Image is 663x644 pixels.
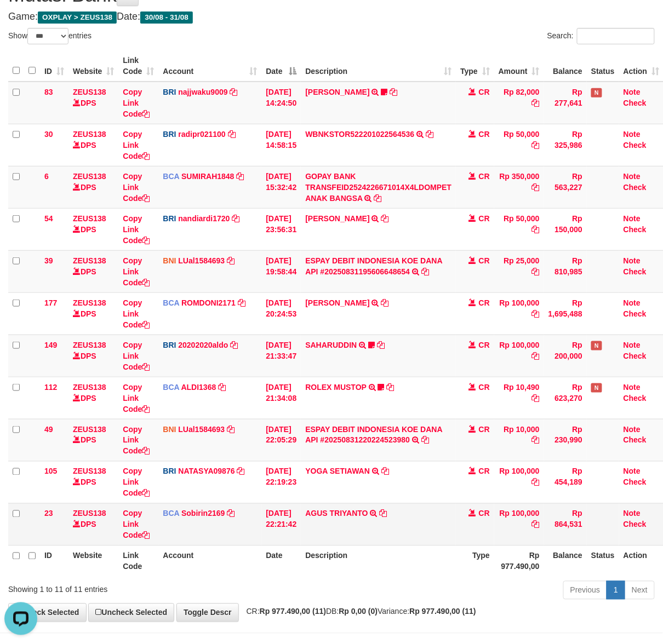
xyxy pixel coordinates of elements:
[227,256,235,265] a: Copy LUal1584693 to clipboard
[38,12,117,24] span: OXPLAY > ZEUS138
[479,130,490,139] span: CR
[68,461,118,503] td: DPS
[261,335,301,377] td: [DATE] 21:33:47
[339,607,378,616] strong: Rp 0,00 (0)
[227,425,235,434] a: Copy LUal1584693 to clipboard
[544,250,587,292] td: Rp 810,985
[176,603,239,622] a: Toggle Descr
[532,478,540,487] a: Copy Rp 100,000 to clipboard
[178,130,225,139] a: radipr021100
[624,130,641,139] a: Note
[544,166,587,208] td: Rp 563,227
[158,545,261,577] th: Account
[163,256,176,265] span: BNI
[44,256,53,265] span: 39
[305,298,369,307] a: [PERSON_NAME]
[494,377,544,419] td: Rp 10,490
[123,383,150,413] a: Copy Link Code
[494,461,544,503] td: Rp 100,000
[544,82,587,124] td: Rp 277,641
[8,28,92,44] label: Show entries
[73,256,106,265] a: ZEUS138
[261,124,301,166] td: [DATE] 14:58:15
[73,130,106,139] a: ZEUS138
[587,50,619,82] th: Status
[624,467,641,476] a: Note
[118,50,158,82] th: Link Code: activate to sort column ascending
[163,298,179,307] span: BCA
[494,208,544,250] td: Rp 50,000
[261,50,301,82] th: Date: activate to sort column descending
[228,130,236,139] a: Copy radipr021100 to clipboard
[544,545,587,577] th: Balance
[456,50,494,82] th: Type: activate to sort column ascending
[163,214,176,223] span: BRI
[261,208,301,250] td: [DATE] 23:56:31
[479,467,490,476] span: CR
[44,383,57,392] span: 112
[624,436,647,445] a: Check
[73,341,106,349] a: ZEUS138
[123,88,150,118] a: Copy Link Code
[8,12,655,22] h4: Game: Date:
[44,130,53,139] span: 30
[421,436,429,445] a: Copy ESPAY DEBIT INDONESIA KOE DANA API #20250831220224523980 to clipboard
[163,341,176,349] span: BRI
[73,172,106,181] a: ZEUS138
[544,419,587,461] td: Rp 230,990
[261,419,301,461] td: [DATE] 22:05:29
[68,250,118,292] td: DPS
[123,256,150,287] a: Copy Link Code
[479,298,490,307] span: CR
[123,214,150,245] a: Copy Link Code
[479,509,490,518] span: CR
[494,419,544,461] td: Rp 10,000
[532,267,540,276] a: Copy Rp 25,000 to clipboard
[305,214,369,223] a: [PERSON_NAME]
[544,377,587,419] td: Rp 623,270
[624,267,647,276] a: Check
[544,292,587,335] td: Rp 1,695,488
[624,394,647,403] a: Check
[73,88,106,96] a: ZEUS138
[218,383,226,392] a: Copy ALDI1368 to clipboard
[479,214,490,223] span: CR
[544,503,587,545] td: Rp 864,531
[624,99,647,107] a: Check
[624,341,641,349] a: Note
[163,467,176,476] span: BRI
[163,130,176,139] span: BRI
[123,467,150,498] a: Copy Link Code
[381,214,389,223] a: Copy VALENTINO LAHU to clipboard
[305,341,357,349] a: SAHARUDDIN
[44,214,53,223] span: 54
[68,208,118,250] td: DPS
[123,341,150,371] a: Copy Link Code
[8,603,87,622] a: Check Selected
[241,607,476,616] span: CR: DB: Variance:
[260,607,326,616] strong: Rp 977.490,00 (11)
[178,425,225,434] a: LUal1584693
[140,12,193,24] span: 30/08 - 31/08
[305,467,370,476] a: YOGA SETIAWAN
[261,250,301,292] td: [DATE] 19:58:44
[232,214,240,223] a: Copy nandiardi1720 to clipboard
[261,82,301,124] td: [DATE] 14:24:50
[532,183,540,192] a: Copy Rp 350,000 to clipboard
[409,607,476,616] strong: Rp 977.490,00 (11)
[544,335,587,377] td: Rp 200,000
[532,520,540,529] a: Copy Rp 100,000 to clipboard
[178,88,227,96] a: najjwaku9009
[624,309,647,318] a: Check
[68,545,118,577] th: Website
[624,172,641,181] a: Note
[479,256,490,265] span: CR
[532,141,540,150] a: Copy Rp 50,000 to clipboard
[305,172,451,203] a: GOPAY BANK TRANSFEID2524226671014X4LDOMPET ANAK BANGSA
[68,124,118,166] td: DPS
[73,383,106,392] a: ZEUS138
[305,383,367,392] a: ROLEX MUSTOP
[301,50,456,82] th: Description: activate to sort column ascending
[624,425,641,434] a: Note
[624,383,641,392] a: Note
